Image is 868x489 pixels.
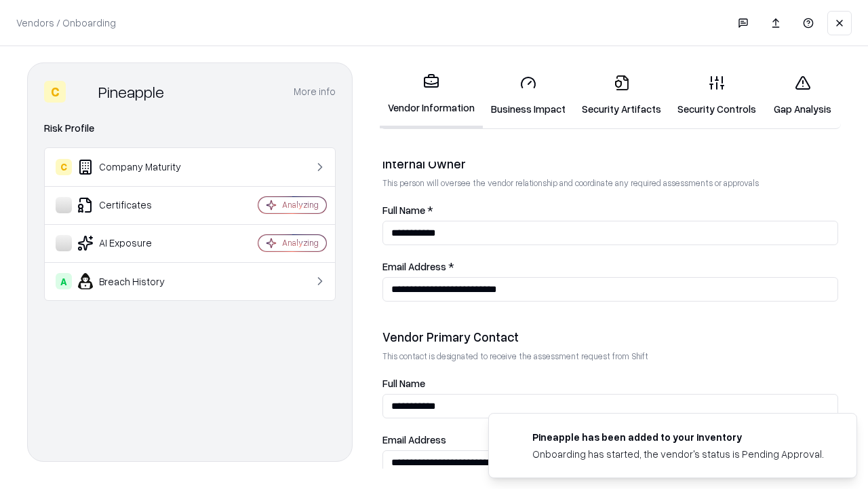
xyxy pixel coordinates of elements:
div: AI Exposure [56,235,218,251]
label: Full Name * [382,205,838,215]
div: A [56,273,72,289]
div: Breach History [56,273,218,289]
a: Gap Analysis [764,64,841,127]
div: Company Maturity [56,159,218,175]
a: Vendor Information [380,62,483,128]
div: C [56,159,72,175]
div: Analyzing [282,199,319,211]
a: Security Artifacts [574,64,669,127]
div: Certificates [56,197,218,213]
div: Vendor Primary Contact [382,329,838,345]
label: Email Address [382,435,838,445]
a: Security Controls [669,64,764,127]
div: Pineapple has been added to your inventory [532,430,824,444]
img: Pineapple [71,81,93,103]
a: Business Impact [483,64,574,127]
div: Pineapple [98,81,164,103]
p: Vendors / Onboarding [16,16,116,30]
div: Analyzing [282,237,319,249]
p: This contact is designated to receive the assessment request from Shift [382,350,838,362]
img: pineappleenergy.com [505,430,521,446]
div: Onboarding has started, the vendor's status is Pending Approval. [532,447,824,461]
div: Internal Owner [382,156,838,172]
label: Full Name [382,378,838,388]
p: This person will oversee the vendor relationship and coordinate any required assessments or appro... [382,177,838,189]
button: More info [294,79,336,104]
div: Risk Profile [44,120,336,137]
div: C [44,81,66,103]
label: Email Address * [382,261,838,272]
